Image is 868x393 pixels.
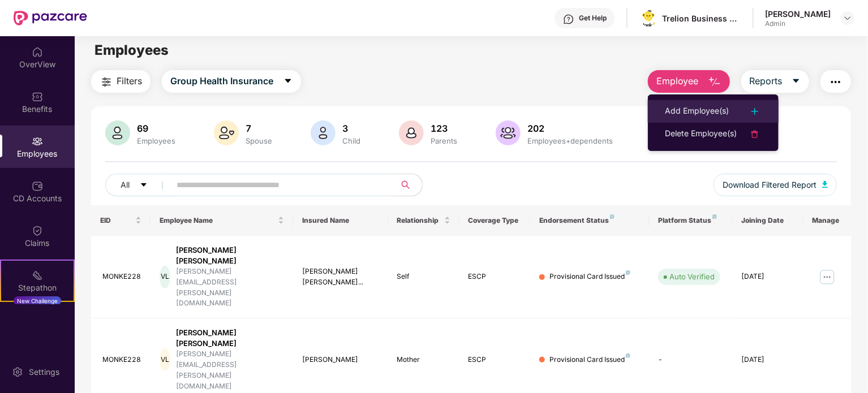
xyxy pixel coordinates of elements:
div: VL [160,266,170,288]
span: EID [100,216,133,225]
div: [PERSON_NAME] [PERSON_NAME] [176,327,284,349]
div: [PERSON_NAME][EMAIL_ADDRESS][PERSON_NAME][DOMAIN_NAME] [176,349,284,391]
div: Trelion Business Solutions Private Limited [662,13,741,24]
div: [DATE] [741,355,794,365]
img: svg+xml;base64,PHN2ZyB4bWxucz0iaHR0cDovL3d3dy53My5vcmcvMjAwMC9zdmciIHhtbG5zOnhsaW5rPSJodHRwOi8vd3... [496,120,521,145]
div: [PERSON_NAME] [PERSON_NAME] [176,245,284,266]
div: ESCP [469,355,522,365]
img: svg+xml;base64,PHN2ZyB4bWxucz0iaHR0cDovL3d3dy53My5vcmcvMjAwMC9zdmciIHdpZHRoPSIyNCIgaGVpZ2h0PSIyNC... [100,75,113,89]
div: Child [340,136,363,145]
th: Manage [803,205,851,236]
img: svg+xml;base64,PHN2ZyB4bWxucz0iaHR0cDovL3d3dy53My5vcmcvMjAwMC9zdmciIHdpZHRoPSIyNCIgaGVpZ2h0PSIyNC... [748,127,762,141]
div: Auto Verified [669,271,715,282]
img: logo.png [641,8,657,28]
div: 123 [428,123,459,134]
div: Settings [25,366,63,378]
img: svg+xml;base64,PHN2ZyB4bWxucz0iaHR0cDovL3d3dy53My5vcmcvMjAwMC9zdmciIHhtbG5zOnhsaW5rPSJodHRwOi8vd3... [105,120,130,145]
div: Admin [765,19,831,28]
div: 7 [243,123,274,134]
img: svg+xml;base64,PHN2ZyB4bWxucz0iaHR0cDovL3d3dy53My5vcmcvMjAwMC9zdmciIHdpZHRoPSI4IiBoZWlnaHQ9IjgiIH... [626,353,630,358]
img: svg+xml;base64,PHN2ZyBpZD0iQ0RfQWNjb3VudHMiIGRhdGEtbmFtZT0iQ0QgQWNjb3VudHMiIHhtbG5zPSJodHRwOi8vd3... [32,180,43,192]
div: MONKE228 [102,271,141,282]
div: Provisional Card Issued [549,355,630,365]
div: Employees [135,136,178,145]
img: svg+xml;base64,PHN2ZyB4bWxucz0iaHR0cDovL3d3dy53My5vcmcvMjAwMC9zdmciIHhtbG5zOnhsaW5rPSJodHRwOi8vd3... [311,120,336,145]
th: Relationship [388,205,459,236]
span: Filters [117,74,142,88]
span: Group Health Insurance [170,74,273,88]
div: Add Employee(s) [665,105,729,118]
button: Download Filtered Report [714,174,837,196]
span: Employees [94,42,169,58]
img: svg+xml;base64,PHN2ZyB4bWxucz0iaHR0cDovL3d3dy53My5vcmcvMjAwMC9zdmciIHdpZHRoPSIyMSIgaGVpZ2h0PSIyMC... [32,270,43,281]
div: New Challenge [14,296,61,305]
img: svg+xml;base64,PHN2ZyBpZD0iU2V0dGluZy0yMHgyMCIgeG1sbnM9Imh0dHA6Ly93d3cudzMub3JnLzIwMDAvc3ZnIiB3aW... [12,366,23,378]
div: Endorsement Status [539,216,640,225]
span: caret-down [140,181,148,190]
div: Delete Employee(s) [665,127,737,141]
img: svg+xml;base64,PHN2ZyB4bWxucz0iaHR0cDovL3d3dy53My5vcmcvMjAwMC9zdmciIHdpZHRoPSI4IiBoZWlnaHQ9IjgiIH... [626,270,630,275]
span: search [394,180,416,189]
img: svg+xml;base64,PHN2ZyBpZD0iRW1wbG95ZWVzIiB4bWxucz0iaHR0cDovL3d3dy53My5vcmcvMjAwMC9zdmciIHdpZHRoPS... [32,136,43,147]
img: New Pazcare Logo [14,11,87,25]
div: 69 [135,123,178,134]
img: svg+xml;base64,PHN2ZyBpZD0iQ2xhaW0iIHhtbG5zPSJodHRwOi8vd3d3LnczLm9yZy8yMDAwL3N2ZyIgd2lkdGg9IjIwIi... [32,225,43,236]
div: Platform Status [658,216,723,225]
img: svg+xml;base64,PHN2ZyB4bWxucz0iaHR0cDovL3d3dy53My5vcmcvMjAwMC9zdmciIHhtbG5zOnhsaW5rPSJodHRwOi8vd3... [822,181,828,188]
span: Relationship [397,216,442,225]
img: svg+xml;base64,PHN2ZyBpZD0iSG9tZSIgeG1sbnM9Imh0dHA6Ly93d3cudzMub3JnLzIwMDAvc3ZnIiB3aWR0aD0iMjAiIG... [32,46,43,58]
button: Group Health Insurancecaret-down [162,70,301,93]
div: [PERSON_NAME] [PERSON_NAME]... [302,266,379,288]
div: [PERSON_NAME] [302,355,379,365]
img: svg+xml;base64,PHN2ZyBpZD0iRHJvcGRvd24tMzJ4MzIiIHhtbG5zPSJodHRwOi8vd3d3LnczLm9yZy8yMDAwL3N2ZyIgd2... [843,14,852,23]
div: Provisional Card Issued [549,271,630,282]
button: Allcaret-down [105,174,174,196]
button: Reportscaret-down [741,70,809,93]
div: [PERSON_NAME] [765,8,831,19]
span: Reports [750,74,783,88]
button: search [394,174,423,196]
img: svg+xml;base64,PHN2ZyB4bWxucz0iaHR0cDovL3d3dy53My5vcmcvMjAwMC9zdmciIHdpZHRoPSI4IiBoZWlnaHQ9IjgiIH... [712,214,717,219]
th: Joining Date [732,205,803,236]
img: svg+xml;base64,PHN2ZyB4bWxucz0iaHR0cDovL3d3dy53My5vcmcvMjAwMC9zdmciIHhtbG5zOnhsaW5rPSJodHRwOi8vd3... [399,120,424,145]
div: Self [397,271,450,282]
span: All [121,179,130,191]
div: MONKE228 [102,355,141,365]
img: svg+xml;base64,PHN2ZyB4bWxucz0iaHR0cDovL3d3dy53My5vcmcvMjAwMC9zdmciIHdpZHRoPSIyNCIgaGVpZ2h0PSIyNC... [829,75,843,89]
img: svg+xml;base64,PHN2ZyBpZD0iQmVuZWZpdHMiIHhtbG5zPSJodHRwOi8vd3d3LnczLm9yZy8yMDAwL3N2ZyIgd2lkdGg9Ij... [32,91,43,102]
span: Employee Name [160,216,276,225]
div: VL [160,348,170,371]
img: svg+xml;base64,PHN2ZyBpZD0iSGVscC0zMngzMiIgeG1sbnM9Imh0dHA6Ly93d3cudzMub3JnLzIwMDAvc3ZnIiB3aWR0aD... [563,14,574,25]
span: caret-down [283,76,293,87]
img: svg+xml;base64,PHN2ZyB4bWxucz0iaHR0cDovL3d3dy53My5vcmcvMjAwMC9zdmciIHdpZHRoPSI4IiBoZWlnaHQ9IjgiIH... [610,214,615,219]
div: 3 [340,123,363,134]
img: manageButton [818,268,836,286]
img: svg+xml;base64,PHN2ZyB4bWxucz0iaHR0cDovL3d3dy53My5vcmcvMjAwMC9zdmciIHhtbG5zOnhsaW5rPSJodHRwOi8vd3... [708,75,721,89]
div: Get Help [579,14,607,23]
span: Employee [656,74,699,88]
div: 202 [525,123,615,134]
div: Mother [397,355,450,365]
th: Insured Name [293,205,388,236]
div: [DATE] [741,271,794,282]
button: Employee [648,70,730,93]
th: Employee Name [151,205,293,236]
img: svg+xml;base64,PHN2ZyB4bWxucz0iaHR0cDovL3d3dy53My5vcmcvMjAwMC9zdmciIHhtbG5zOnhsaW5rPSJodHRwOi8vd3... [214,120,239,145]
div: Employees+dependents [525,136,615,145]
div: Spouse [243,136,274,145]
button: Filters [91,70,151,93]
div: Parents [428,136,459,145]
span: Download Filtered Report [723,179,817,191]
div: [PERSON_NAME][EMAIL_ADDRESS][PERSON_NAME][DOMAIN_NAME] [176,266,284,309]
span: caret-down [792,76,801,87]
div: Stepathon [1,282,74,293]
img: svg+xml;base64,PHN2ZyB4bWxucz0iaHR0cDovL3d3dy53My5vcmcvMjAwMC9zdmciIHdpZHRoPSIyNCIgaGVpZ2h0PSIyNC... [748,105,762,118]
th: Coverage Type [459,205,531,236]
div: ESCP [469,271,522,282]
th: EID [91,205,151,236]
